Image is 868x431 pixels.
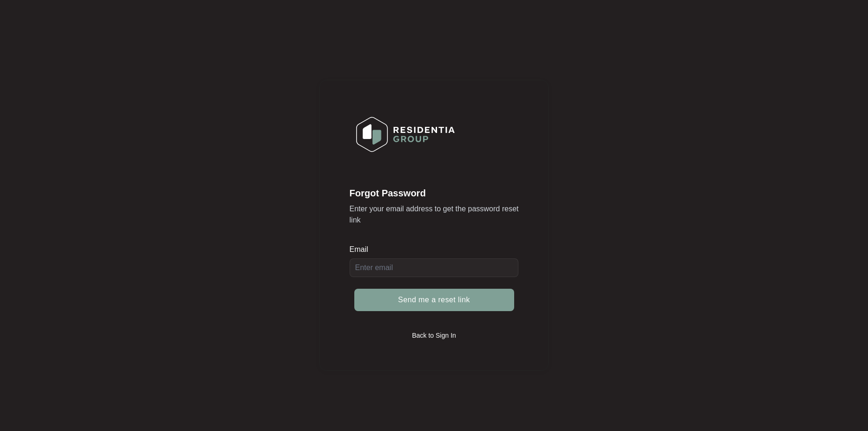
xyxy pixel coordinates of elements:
[350,111,461,158] img: Description of my image
[354,289,514,311] button: Send me a reset link
[350,203,519,226] p: Enter your email address to get the password reset link
[350,245,375,254] label: Email
[350,187,519,200] p: Forgot Password
[350,258,519,277] input: Email
[412,331,456,340] p: Back to Sign In
[398,294,470,306] span: Send me a reset link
